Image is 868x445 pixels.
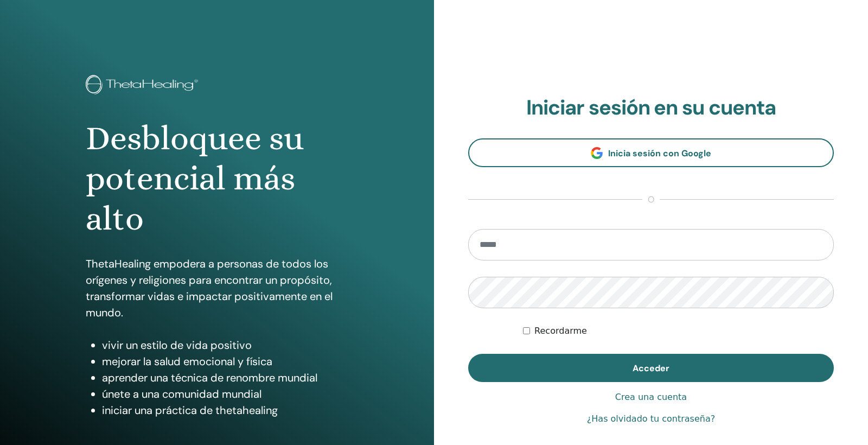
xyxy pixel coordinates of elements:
p: ThetaHealing empodera a personas de todos los orígenes y religiones para encontrar un propósito, ... [86,256,348,321]
li: vivir un estilo de vida positivo [102,337,348,353]
button: Acceder [468,354,834,382]
h1: Desbloquee su potencial más alto [86,118,348,239]
li: mejorar la salud emocional y física [102,353,348,370]
a: ¿Has olvidado tu contraseña? [587,412,715,425]
span: Inicia sesión con Google [608,148,711,159]
li: aprender una técnica de renombre mundial [102,370,348,386]
a: Crea una cuenta [615,391,687,404]
span: o [642,193,660,206]
h2: Iniciar sesión en su cuenta [468,96,834,120]
li: únete a una comunidad mundial [102,386,348,402]
li: iniciar una práctica de thetahealing [102,402,348,418]
span: Acceder [633,363,669,374]
div: Mantenerme autenticado indefinidamente o hasta cerrar la sesión manualmente [523,325,834,338]
a: Inicia sesión con Google [468,138,834,167]
label: Recordarme [534,325,587,338]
